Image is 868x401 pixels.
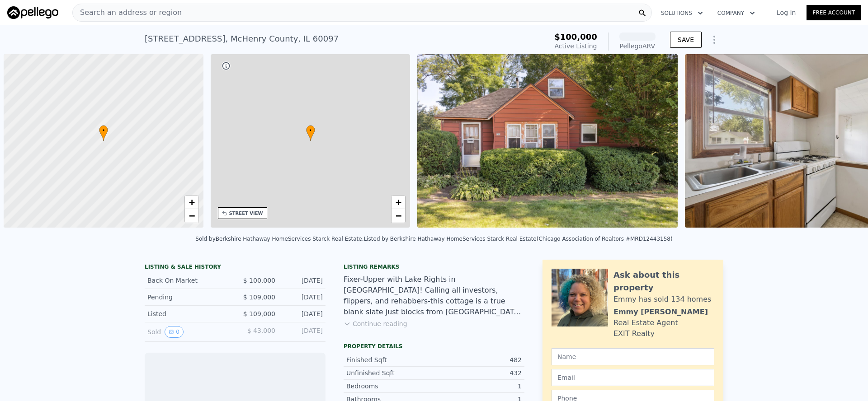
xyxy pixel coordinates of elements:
input: Email [552,369,714,386]
a: Free Account [807,5,861,20]
span: + [189,196,194,208]
div: Property details [344,343,524,350]
span: • [306,126,315,135]
div: [DATE] [283,309,323,318]
button: Show Options [705,31,723,49]
a: Zoom in [185,196,198,209]
a: Zoom out [392,209,405,223]
a: Zoom in [392,196,405,209]
input: Name [552,348,714,365]
span: $ 43,000 [247,327,275,334]
div: [DATE] [283,276,323,285]
div: 1 [434,382,522,391]
span: $ 100,000 [243,277,275,284]
span: Active Listing [555,42,597,50]
div: Pending [147,293,228,302]
div: Pellego ARV [619,42,656,51]
div: • [99,125,108,141]
div: Sold [147,326,228,338]
div: 432 [434,368,522,378]
div: STREET VIEW [229,210,263,217]
div: Sold by Berkshire Hathaway HomeServices Starck Real Estate . [195,236,363,242]
div: [DATE] [283,326,323,338]
div: Back On Market [147,276,228,285]
span: $100,000 [554,32,597,42]
button: Solutions [654,5,710,21]
div: Fixer-Upper with Lake Rights in [GEOGRAPHIC_DATA]! Calling all investors, flippers, and rehabbers... [344,274,524,317]
div: • [306,125,315,141]
button: Continue reading [344,319,407,328]
a: Log In [766,8,807,17]
div: 482 [434,355,522,364]
span: $ 109,000 [243,310,275,317]
div: Finished Sqft [346,355,434,364]
button: View historical data [165,326,184,338]
div: Listing remarks [344,263,524,270]
div: Real Estate Agent [613,317,678,328]
button: Company [710,5,762,21]
span: Search an address or region [73,7,182,18]
div: Emmy has sold 134 homes [613,294,711,305]
div: Unfinished Sqft [346,368,434,378]
img: Sale: 167668180 Parcel: 35058790 [417,54,678,228]
button: SAVE [670,32,702,48]
span: − [396,210,401,221]
div: Emmy [PERSON_NAME] [613,307,708,317]
div: [STREET_ADDRESS] , McHenry County , IL 60097 [145,33,339,45]
span: − [189,210,194,221]
div: Bedrooms [346,382,434,391]
img: Pellego [7,6,58,19]
div: [DATE] [283,293,323,302]
div: Listed [147,309,228,318]
span: $ 109,000 [243,294,275,301]
div: LISTING & SALE HISTORY [145,263,325,272]
div: EXIT Realty [613,328,655,339]
span: + [396,196,401,208]
a: Zoom out [185,209,198,223]
div: Ask about this property [613,269,714,294]
div: Listed by Berkshire Hathaway HomeServices Starck Real Estate (Chicago Association of Realtors #MR... [364,236,673,242]
span: • [99,126,108,135]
